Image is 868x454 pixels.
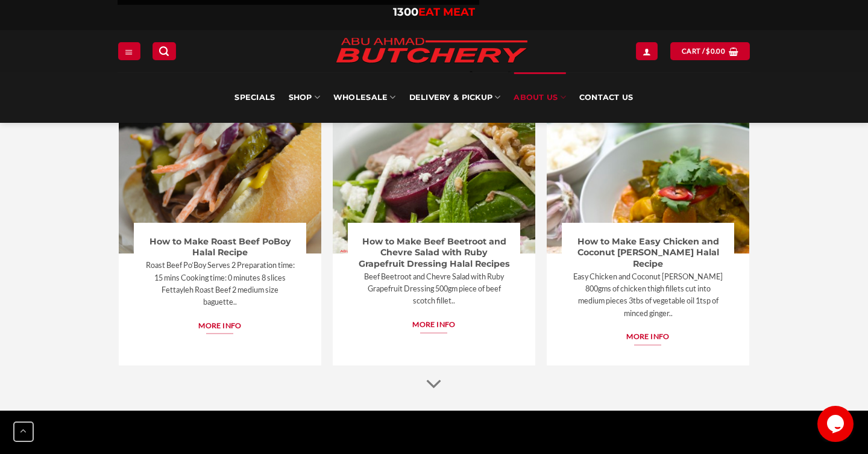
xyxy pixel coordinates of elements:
[198,320,241,332] span: More info
[626,331,669,343] span: More info
[119,112,321,253] img: Halal Recipes by Amina Elshafeie
[358,236,510,270] h4: How to Make Beef Beetroot and Chevre Salad with Ruby Grapefruit Dressing Halal Recipes
[670,42,750,60] a: View cart
[410,315,457,334] a: More info
[197,316,243,335] a: More info
[572,270,724,319] p: Easy Chicken and Coconut [PERSON_NAME] 800gms of chicken thigh fillets cut into medium pieces 3tb...
[706,47,725,55] bdi: 0.00
[682,46,725,57] span: Cart /
[326,30,537,72] img: Abu Ahmad Butchery
[636,42,658,60] a: Login
[358,270,510,307] p: Beef Beetroot and Chevre Salad with Ruby Grapefruit Dressing 500gm piece of beef scotch fillet..
[412,319,455,331] span: More info
[706,46,710,57] span: $
[13,421,34,442] button: Go to top
[289,72,320,123] a: SHOP
[537,105,759,260] img: Halal Recipes by Amina Elshafeie
[153,42,175,60] a: Search
[393,5,475,19] a: 1300EAT MEAT
[144,236,296,258] h4: How to Make Roast Beef PoBoy Halal Recipe
[413,368,455,400] button: Scroll for more
[393,5,418,19] span: 1300
[333,112,535,253] a: Beef Beetroot and Chevre Salad with Ruby Grapefruit Dressing Halal Recipes
[234,72,275,123] a: Specials
[547,112,749,253] a: Easy Chicken and Coconut Curry Halal Recipes
[624,327,671,346] a: More info
[579,72,634,123] a: Contact Us
[817,406,856,442] iframe: chat widget
[418,5,475,19] span: EAT MEAT
[333,112,535,253] img: Halal Recipes by Amina Elshafeie
[119,112,321,253] a: Roast Beef Po'Boy
[144,259,296,308] p: Roast Beef Po’Boy Serves 2 Preparation time: 15 mins Cooking time: 0 minutes 8 slices Fettayleh R...
[333,72,396,123] a: Wholesale
[514,72,565,123] a: About Us
[572,236,724,270] h4: How to Make Easy Chicken and Coconut [PERSON_NAME] Halal Recipe
[409,72,501,123] a: Delivery & Pickup
[118,42,140,60] a: Menu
